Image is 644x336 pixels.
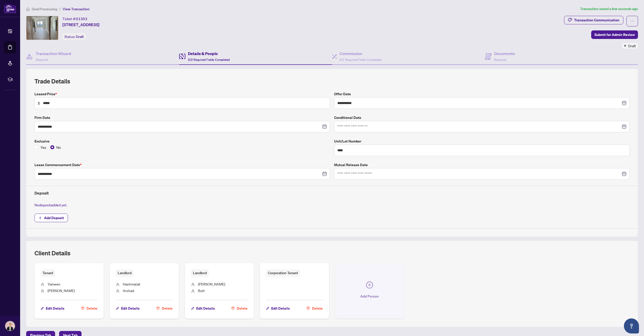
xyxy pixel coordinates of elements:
[34,190,630,196] h4: Deposit
[38,145,48,150] span: Yes
[591,30,638,39] button: Submit for Admin Review
[196,304,215,312] span: Edit Details
[334,162,630,168] label: Mutual Release Date
[334,138,630,144] label: Unit/Lot Number
[340,58,381,62] span: 0/1 Required Fields Completed
[76,17,87,21] span: 51303
[366,281,373,289] span: plus-circle
[81,304,98,313] button: Delete
[34,214,68,222] button: Add Deposit
[123,282,140,286] span: Hashmatali
[628,43,636,49] span: Draft
[116,269,134,277] span: Landlord
[62,16,87,22] div: Ticket #:
[188,51,230,57] h4: Details & People
[87,304,97,312] span: Delete
[62,22,99,28] span: [STREET_ADDRESS]
[46,304,64,312] span: Edit Details
[360,292,379,300] span: Add Person
[34,77,630,85] h2: Trade Details
[121,304,140,312] span: Edit Details
[191,304,215,313] button: Edit Details
[198,282,225,286] span: [PERSON_NAME]
[63,7,90,11] span: View Transaction
[32,7,57,11] span: Deal Processing
[231,304,248,313] button: Delete
[574,16,619,24] div: Transaction Communication
[116,304,140,313] button: Edit Details
[44,214,64,222] span: Add Deposit
[188,58,230,62] span: 2/2 Required Fields Completed
[48,288,75,293] span: [PERSON_NAME]
[312,304,323,312] span: Delete
[4,4,16,13] img: logo
[34,249,70,257] h2: Client Details
[237,304,248,312] span: Delete
[306,304,323,313] button: Delete
[580,6,638,12] article: Transaction saved a few seconds ago
[34,138,330,144] label: Exclusive
[34,115,330,120] label: Firm Date
[36,51,71,57] h4: Transaction Wizard
[334,115,630,120] label: Conditional Date
[266,269,300,277] span: Corporation Tenant
[41,269,55,277] span: Tenant
[494,58,506,62] span: Required
[59,6,61,12] li: /
[156,304,173,313] button: Delete
[34,91,330,97] label: Leased Price
[162,304,173,312] span: Delete
[266,304,290,313] button: Edit Details
[26,7,30,11] span: home
[191,269,209,277] span: Landlord
[76,34,84,39] span: Draft
[62,33,86,40] div: Status:
[38,100,40,106] span: $
[41,304,65,313] button: Edit Details
[624,318,639,333] button: Open asap
[36,58,48,62] span: Required
[494,51,515,57] h4: Documents
[123,288,134,293] span: Arshad
[34,162,330,168] label: Lease Commencement Date
[198,288,205,293] span: Butt
[48,282,60,286] span: Yameen
[594,31,635,39] span: Submit for Admin Review
[564,16,623,24] button: Transaction Communication
[335,263,404,318] button: Add Person
[34,203,67,207] span: No deposit added yet.
[340,51,381,57] h4: Commission
[26,16,58,40] img: IMG-E12300886_1.jpg
[271,304,290,312] span: Edit Details
[54,145,63,150] span: No
[334,91,630,97] label: Offer Date
[5,321,15,331] img: Profile Icon
[630,19,634,23] span: ellipsis
[38,216,42,220] span: plus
